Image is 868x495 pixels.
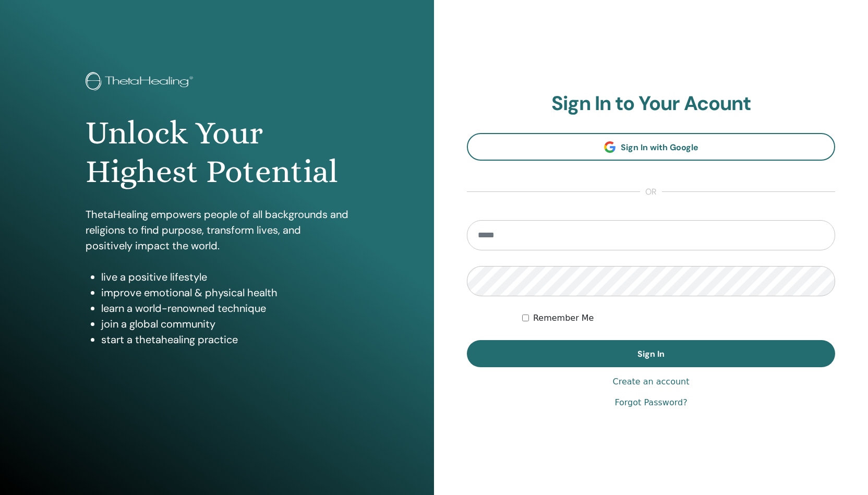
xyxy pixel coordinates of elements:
p: ThetaHealing empowers people of all backgrounds and religions to find purpose, transform lives, a... [86,207,349,253]
a: Sign In with Google [467,133,835,161]
li: start a thetahealing practice [101,332,349,347]
li: learn a world-renowned technique [101,300,349,316]
a: Create an account [612,376,689,388]
span: Sign In [637,348,665,359]
li: improve emotional & physical health [101,285,349,300]
li: live a positive lifestyle [101,269,349,285]
h2: Sign In to Your Acount [467,92,835,116]
a: Forgot Password? [614,396,687,409]
span: Sign In with Google [621,142,698,153]
h1: Unlock Your Highest Potential [86,114,349,191]
span: or [640,186,662,198]
div: Keep me authenticated indefinitely or until I manually logout [522,312,835,324]
label: Remember Me [533,312,594,324]
li: join a global community [101,316,349,332]
button: Sign In [467,340,835,367]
